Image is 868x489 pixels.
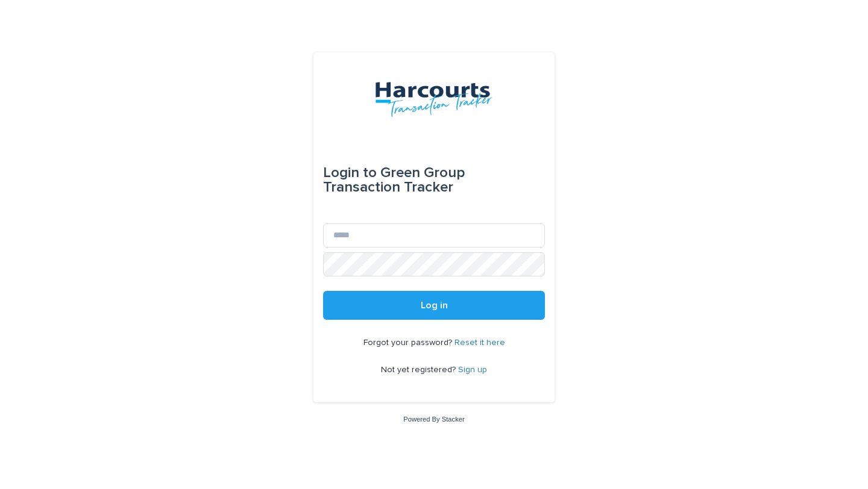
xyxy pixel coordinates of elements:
img: aRr5UT5PQeWb03tlxx4P [375,81,492,117]
a: Powered By Stacker [403,416,464,423]
a: Sign up [458,366,487,374]
a: Reset it here [454,338,505,347]
span: Login to [323,166,377,180]
span: Not yet registered? [381,366,458,374]
span: Forgot your password? [363,338,454,347]
div: Green Group Transaction Tracker [323,156,545,204]
button: Log in [323,291,545,320]
span: Log in [421,301,448,310]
